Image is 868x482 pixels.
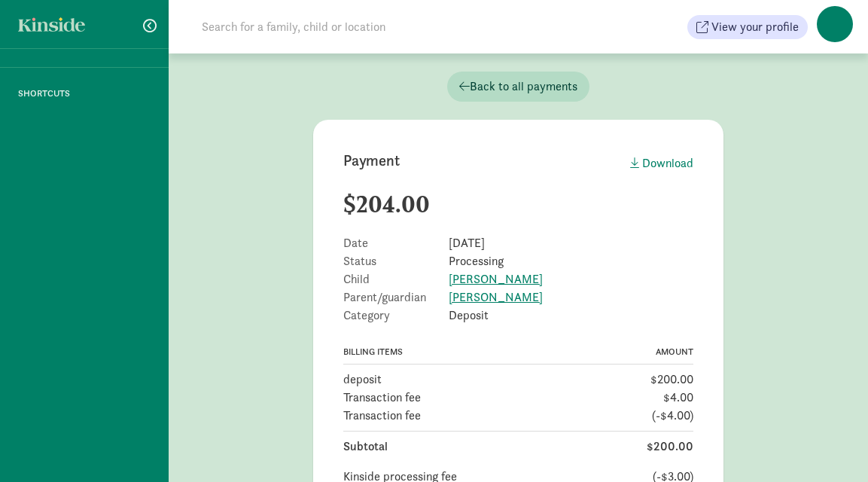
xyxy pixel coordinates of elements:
span: Transaction fee [343,389,421,407]
span: [DATE] [449,237,485,249]
span: (-$4.00) [652,407,693,425]
span: Child [343,273,449,285]
span: Back to all payments [459,78,577,96]
button: View your profile [687,15,808,39]
span: Category [343,310,449,322]
input: Search for a family, child or location [193,12,615,42]
a: Back to all payments [447,72,589,102]
span: AMOUNT [656,346,693,358]
div: Download [630,154,693,172]
span: Subtotal [343,438,388,456]
a: [PERSON_NAME] [449,289,543,305]
h1: Payment [343,150,400,171]
span: deposit [343,371,382,389]
span: $200.00 [650,371,693,389]
span: Deposit [449,310,489,322]
span: $4.00 [663,389,693,407]
span: View your profile [711,18,799,36]
span: Status [343,255,449,267]
h2: $204.00 [343,189,693,219]
span: BILLING ITEMS [343,346,403,358]
span: Processing [449,255,504,267]
span: Transaction fee [343,407,421,425]
span: Parent/guardian [343,291,449,304]
span: $200.00 [647,438,693,456]
span: Date [343,237,449,249]
a: [PERSON_NAME] [449,271,543,287]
